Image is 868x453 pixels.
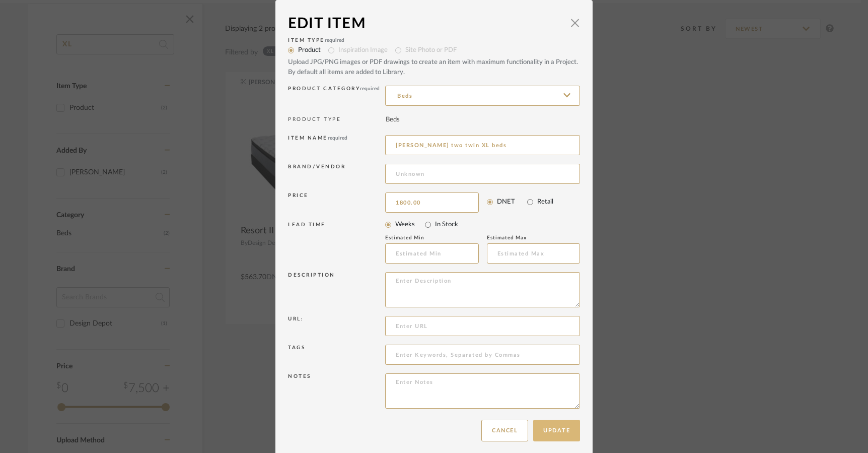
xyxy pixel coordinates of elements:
[386,115,400,125] div: Beds
[360,86,380,91] span: required
[385,243,479,264] input: Estimated Min
[288,345,385,365] div: Tags
[288,112,386,127] div: PRODUCT TYPE
[385,235,456,241] div: Estimated Min
[288,164,385,184] div: Brand/Vendor
[385,135,580,155] input: Enter Name
[328,136,347,141] span: required
[288,373,385,409] div: Notes
[298,45,321,55] label: Product
[385,345,580,365] input: Enter Keywords, Separated by Commas
[497,197,515,207] label: DNET
[288,135,385,156] div: Item name
[537,197,553,207] label: Retail
[487,235,557,241] div: Estimated Max
[435,220,458,230] label: In Stock
[385,316,580,336] input: Enter URL
[288,222,385,264] div: LEAD TIME
[288,316,385,337] div: Url:
[288,272,385,308] div: Description
[533,420,580,441] button: Update
[288,57,580,77] div: Upload JPG/PNG images or PDF drawings to create an item with maximum functionality in a Project. ...
[288,43,580,77] mat-radio-group: Select item type
[288,86,385,106] div: Product Category
[385,192,479,213] input: Enter DNET Price
[325,38,344,43] span: required
[487,243,581,264] input: Estimated Max
[395,220,415,230] label: Weeks
[565,13,585,33] button: Close
[385,218,580,232] mat-radio-group: Select item type
[385,164,580,184] input: Unknown
[288,13,565,35] div: Edit Item
[481,420,528,441] button: Cancel
[288,37,580,43] div: Item Type
[288,192,385,210] div: Price
[385,86,580,106] input: Type a category to search and select
[487,195,581,209] mat-radio-group: Select price type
